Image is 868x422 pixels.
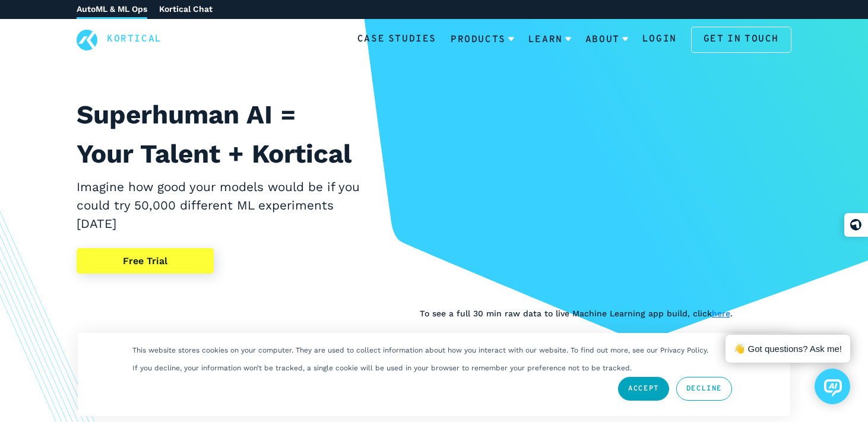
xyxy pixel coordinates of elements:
a: Products [451,24,514,55]
a: Decline [676,377,732,401]
a: here [712,309,730,318]
iframe: YouTube video player [420,95,791,304]
a: Case Studies [357,32,436,47]
a: Free Trial [77,248,214,274]
a: Accept [618,377,669,401]
a: Learn [528,24,571,55]
a: About [585,24,628,55]
a: Get in touch [691,27,791,53]
h1: Superhuman AI = Your Talent + Kortical [77,95,363,173]
h2: Imagine how good your models would be if you could try 50,000 different ML experiments [DATE] [77,178,363,234]
p: To see a full 30 min raw data to live Machine Learning app build, click . [420,307,791,320]
a: Login [642,32,677,47]
a: Kortical [107,32,162,47]
p: If you decline, your information won’t be tracked, a single cookie will be used in your browser t... [132,364,632,372]
p: This website stores cookies on your computer. They are used to collect information about how you ... [132,346,708,354]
